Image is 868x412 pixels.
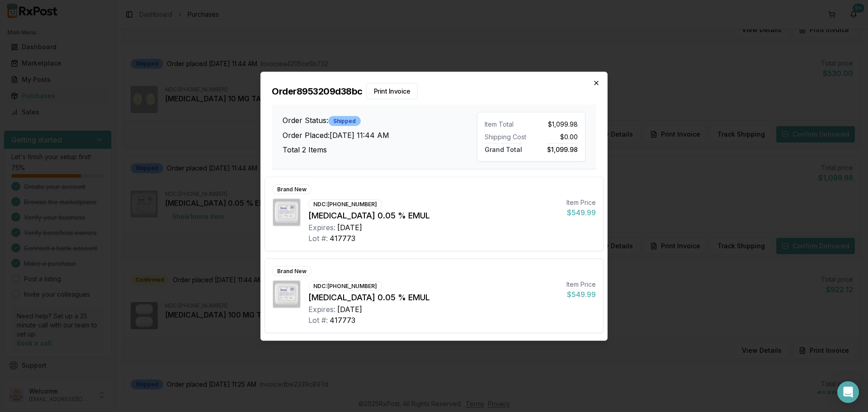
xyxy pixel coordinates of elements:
[308,314,328,325] div: Lot #:
[308,222,335,232] div: Expires:
[485,132,528,141] div: Shipping Cost
[566,198,596,207] div: Item Price
[485,119,528,128] div: Item Total
[535,119,578,128] div: $1,099.98
[272,83,596,99] h2: Order 8953209d38bc
[273,280,300,308] img: Restasis 0.05 % EMUL
[272,266,311,276] div: Brand New
[272,184,311,194] div: Brand New
[337,222,362,232] div: [DATE]
[547,143,578,153] span: $1,099.98
[535,132,578,141] div: $0.00
[308,303,335,314] div: Expires:
[330,232,355,243] div: 417773
[283,144,477,155] h3: Total 2 Items
[283,130,477,141] h3: Order Placed: [DATE] 11:44 AM
[308,291,559,303] div: [MEDICAL_DATA] 0.05 % EMUL
[566,279,596,289] div: Item Price
[485,143,522,153] span: Grand Total
[337,303,362,314] div: [DATE]
[308,281,382,291] div: NDC: [PHONE_NUMBER]
[328,116,361,126] div: Shipped
[283,115,477,126] h3: Order Status:
[273,199,300,226] img: Restasis 0.05 % EMUL
[308,209,559,222] div: [MEDICAL_DATA] 0.05 % EMUL
[308,199,382,209] div: NDC: [PHONE_NUMBER]
[308,232,328,243] div: Lot #:
[566,207,596,218] div: $549.99
[566,289,596,299] div: $549.99
[330,314,355,325] div: 417773
[366,83,418,99] button: Print Invoice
